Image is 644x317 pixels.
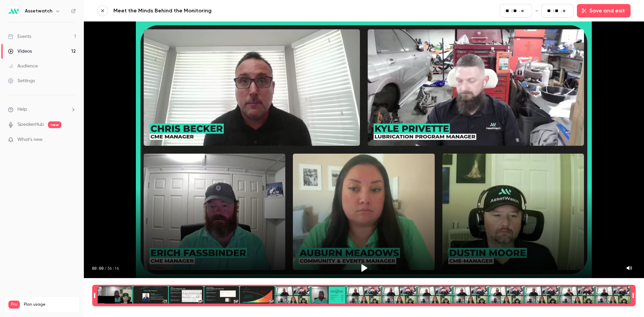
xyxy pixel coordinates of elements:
input: milliseconds [521,7,526,15]
span: Plan usage [24,302,75,307]
a: SpeakerHub [17,121,44,128]
div: Audience [8,63,38,69]
span: : [553,7,554,14]
li: help-dropdown-opener [8,106,76,113]
span: 00:00 [92,265,104,271]
span: new [48,121,61,128]
span: Pro [8,301,20,309]
span: . [561,7,562,14]
fieldset: 56:16.74 [541,4,574,17]
input: seconds [555,7,560,14]
span: - [535,7,538,15]
div: Videos [8,48,32,55]
button: Save and exit [577,4,631,17]
input: minutes [547,7,552,14]
a: Meet the Minds Behind the Monitoring [113,7,274,15]
div: Events [8,33,31,40]
span: : [512,7,513,14]
span: What's new [17,136,43,143]
span: Help [17,106,27,113]
div: Time range selector [97,286,631,305]
input: milliseconds [562,7,568,15]
input: seconds [513,7,519,14]
span: . [519,7,520,14]
button: Mute [623,261,636,275]
section: Video player [84,21,644,278]
fieldset: 00:00.00 [500,4,532,17]
input: minutes [505,7,511,14]
h6: Assetwatch [25,8,52,14]
div: 00:00 [92,265,119,271]
button: Play [356,260,372,276]
img: Assetwatch [8,6,19,16]
div: Time range seconds end time [631,285,636,306]
span: 56:16 [107,265,119,271]
span: / [104,265,107,271]
div: Time range seconds start time [92,285,97,306]
div: Settings [8,77,35,84]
